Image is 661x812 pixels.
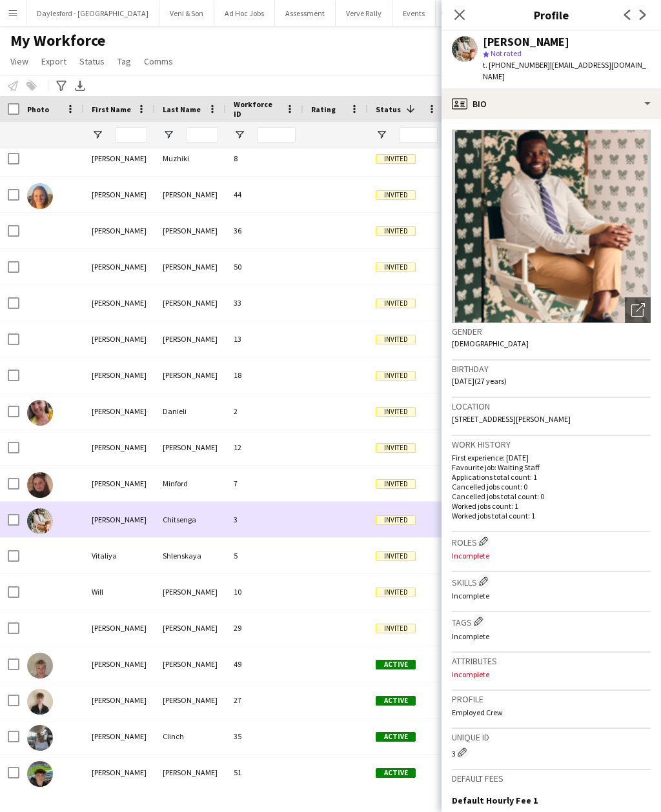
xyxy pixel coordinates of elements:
[452,708,651,717] p: Employed Crew
[226,466,303,501] div: 7
[226,646,303,682] div: 49
[452,746,651,758] div: 3
[226,430,303,465] div: 12
[234,99,280,119] span: Workforce ID
[84,285,155,321] div: [PERSON_NAME]
[155,177,226,212] div: [PERSON_NAME]
[226,213,303,248] div: 36
[26,1,159,26] button: Daylesford - [GEOGRAPHIC_DATA]
[226,321,303,357] div: 13
[442,6,661,23] h3: Profile
[452,491,651,501] p: Cancelled jobs total count: 0
[144,55,173,67] span: Comms
[79,55,105,67] span: Status
[376,129,387,141] button: Open Filter Menu
[226,755,303,790] div: 51
[376,624,416,633] span: Invited
[155,249,226,284] div: [PERSON_NAME]
[452,693,651,705] h3: Profile
[452,535,651,548] h3: Roles
[226,357,303,393] div: 18
[376,768,416,778] span: Active
[376,335,416,344] span: Invited
[483,60,550,70] span: t. [PHONE_NUMBER]
[452,655,651,667] h3: Attributes
[483,36,569,48] div: [PERSON_NAME]
[226,141,303,176] div: 8
[376,299,416,308] span: Invited
[27,725,53,751] img: Christina Clinch
[491,48,522,58] span: Not rated
[452,631,651,641] p: Incomplete
[376,732,416,742] span: Active
[155,466,226,501] div: Minford
[452,511,651,520] p: Worked jobs total count: 1
[115,127,147,143] input: First Name Filter Input
[155,538,226,573] div: Shlenskaya
[163,104,201,114] span: Last Name
[5,53,34,70] a: View
[226,610,303,646] div: 29
[226,393,303,429] div: 2
[54,78,69,94] app-action-btn: Advanced filters
[226,249,303,284] div: 50
[483,60,646,81] span: | [EMAIL_ADDRESS][DOMAIN_NAME]
[155,682,226,718] div: [PERSON_NAME]
[92,129,103,141] button: Open Filter Menu
[112,53,136,70] a: Tag
[376,226,416,236] span: Invited
[27,183,53,209] img: Melissa Benham
[10,31,105,50] span: My Workforce
[155,646,226,682] div: [PERSON_NAME]
[376,443,416,453] span: Invited
[376,262,416,272] span: Invited
[84,682,155,718] div: [PERSON_NAME]
[452,551,651,560] p: Incomplete
[84,466,155,501] div: [PERSON_NAME]
[84,538,155,573] div: Vitaliya
[72,78,88,94] app-action-btn: Export XLSX
[27,761,53,787] img: Dominic Loughran
[36,53,72,70] a: Export
[27,104,49,114] span: Photo
[92,104,131,114] span: First Name
[376,696,416,706] span: Active
[275,1,336,26] button: Assessment
[452,130,651,323] img: Crew avatar or photo
[163,129,174,141] button: Open Filter Menu
[84,177,155,212] div: [PERSON_NAME]
[452,339,529,348] span: [DEMOGRAPHIC_DATA]
[376,515,416,525] span: Invited
[399,127,438,143] input: Status Filter Input
[155,502,226,537] div: Chitsenga
[117,55,131,67] span: Tag
[74,53,110,70] a: Status
[84,646,155,682] div: [PERSON_NAME]
[452,615,651,628] h3: Tags
[155,610,226,646] div: [PERSON_NAME]
[155,285,226,321] div: [PERSON_NAME]
[257,127,296,143] input: Workforce ID Filter Input
[186,127,218,143] input: Last Name Filter Input
[376,104,401,114] span: Status
[452,363,651,375] h3: Birthday
[155,357,226,393] div: [PERSON_NAME]
[84,213,155,248] div: [PERSON_NAME]
[376,154,416,164] span: Invited
[452,575,651,588] h3: Skills
[226,502,303,537] div: 3
[376,190,416,200] span: Invited
[155,321,226,357] div: [PERSON_NAME]
[84,430,155,465] div: [PERSON_NAME]
[452,482,651,491] p: Cancelled jobs count: 0
[155,141,226,176] div: Muzhiki
[27,508,53,534] img: Tanaka Chitsenga
[452,376,507,386] span: [DATE] (27 years)
[452,414,571,424] span: [STREET_ADDRESS][PERSON_NAME]
[27,653,53,678] img: Alexander Jones
[376,588,416,597] span: Invited
[159,1,214,26] button: Veni & Son
[84,755,155,790] div: [PERSON_NAME]
[84,574,155,609] div: Will
[452,773,651,784] h3: Default fees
